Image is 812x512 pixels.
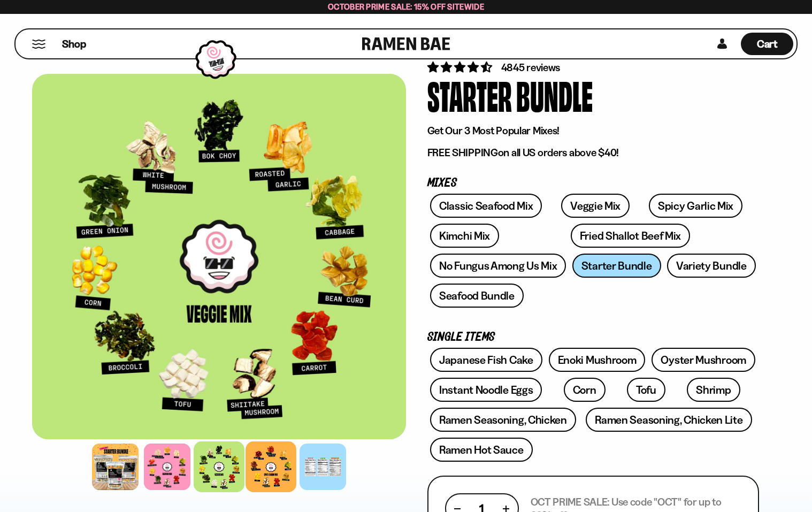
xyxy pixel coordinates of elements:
a: Seafood Bundle [430,284,524,308]
a: Shrimp [687,378,740,402]
span: Cart [757,37,778,50]
a: No Fungus Among Us Mix [430,254,566,278]
a: Shop [62,33,86,55]
a: Veggie Mix [561,194,630,218]
a: Ramen Seasoning, Chicken [430,408,576,432]
p: on all US orders above $40! [427,146,759,159]
p: Mixes [427,178,759,188]
a: Oyster Mushroom [652,348,755,372]
p: Get Our 3 Most Popular Mixes! [427,124,759,137]
a: Instant Noodle Eggs [430,378,542,402]
a: Ramen Hot Sauce [430,438,533,462]
a: Variety Bundle [667,254,756,278]
a: Japanese Fish Cake [430,348,542,372]
div: Cart [741,29,793,58]
span: October Prime Sale: 15% off Sitewide [328,2,484,12]
div: Starter [427,75,512,115]
a: Ramen Seasoning, Chicken Lite [586,408,752,432]
a: Enoki Mushroom [549,348,646,372]
a: Classic Seafood Mix [430,194,542,218]
a: Spicy Garlic Mix [649,194,742,218]
button: Mobile Menu Trigger [32,40,46,49]
a: Fried Shallot Beef Mix [571,224,690,248]
a: Corn [564,378,606,402]
strong: FREE SHIPPING [427,146,498,159]
div: Bundle [516,75,593,115]
a: Tofu [627,378,665,402]
a: Kimchi Mix [430,224,499,248]
p: Single Items [427,332,759,342]
span: Shop [62,37,86,51]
